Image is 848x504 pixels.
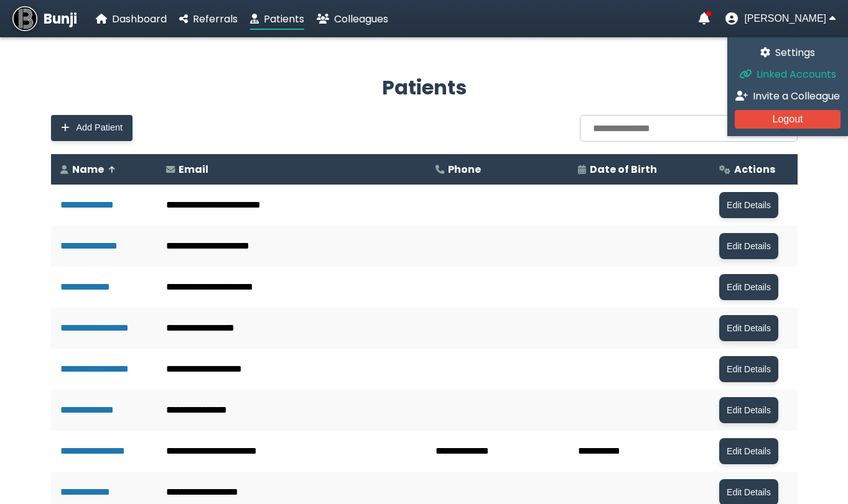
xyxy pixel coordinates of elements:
th: Name [51,154,157,185]
a: Colleagues [317,11,388,27]
button: User menu [725,12,836,25]
th: Email [157,154,426,185]
a: Dashboard [96,11,167,27]
a: Settings [735,45,841,60]
span: Dashboard [112,12,167,26]
a: Referrals [179,11,238,27]
a: Bunji [12,6,77,31]
th: Actions [710,154,797,185]
th: Date of Birth [569,154,710,185]
a: Linked Accounts [735,66,841,82]
span: Logout [773,114,803,124]
span: Linked Accounts [757,67,836,81]
button: Edit [719,274,778,300]
button: Edit [719,356,778,382]
button: Edit [719,315,778,341]
a: Patients [250,11,304,27]
span: Colleagues [334,12,388,26]
button: Edit [719,192,778,218]
a: Notifications [699,12,710,25]
h2: Patients [51,73,798,103]
a: Invite a Colleague [735,88,841,104]
span: Bunji [44,9,77,29]
span: Add Patient [77,122,123,133]
button: Edit [719,397,778,423]
th: Phone [426,154,569,185]
span: Referrals [193,12,238,26]
span: Patients [264,12,304,26]
img: Bunji Dental Referral Management [12,6,37,31]
button: Edit [719,233,778,259]
span: Invite a Colleague [753,89,840,103]
span: [PERSON_NAME] [744,13,826,24]
button: Edit [719,438,778,464]
span: Settings [775,45,815,60]
button: Logout [735,110,841,129]
button: Add Patient [51,115,133,141]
